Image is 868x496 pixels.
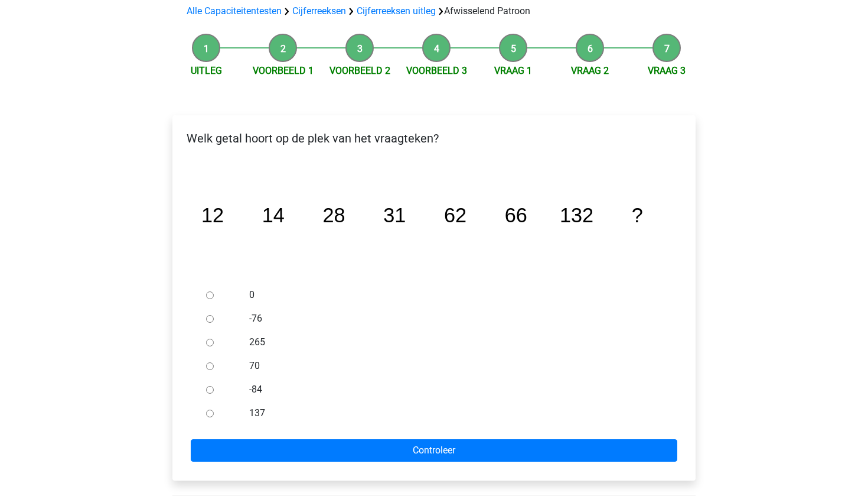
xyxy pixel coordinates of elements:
[444,204,466,226] tspan: 62
[191,65,222,76] a: Uitleg
[494,65,532,76] a: Vraag 1
[249,312,658,326] label: -76
[406,65,467,76] a: Voorbeeld 3
[571,65,609,76] a: Vraag 2
[182,129,686,147] p: Welk getal hoort op de plek van het vraagteken?
[292,5,346,17] a: Cijferreeksen
[191,439,677,462] input: Controleer
[253,65,314,76] a: Voorbeeld 1
[329,65,390,76] a: Voorbeeld 2
[632,204,643,226] tspan: ?
[182,4,686,18] div: Afwisselend Patroon
[249,382,658,397] label: -84
[249,359,658,373] label: 70
[249,335,658,349] label: 265
[201,204,224,226] tspan: 12
[505,204,527,226] tspan: 66
[262,204,285,226] tspan: 14
[383,204,406,226] tspan: 31
[560,204,593,226] tspan: 132
[249,288,658,302] label: 0
[357,5,436,17] a: Cijferreeksen uitleg
[249,406,658,420] label: 137
[322,204,345,226] tspan: 28
[648,65,686,76] a: Vraag 3
[187,5,282,17] a: Alle Capaciteitentesten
